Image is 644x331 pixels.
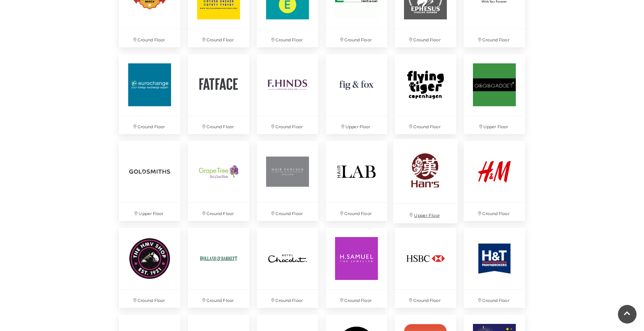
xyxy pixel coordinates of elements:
[460,224,529,312] a: Ground Floor
[253,137,322,225] a: Hair Evolved at Festival Place, Basingstoke Ground Floor
[115,224,184,312] a: Ground Floor
[395,29,456,47] p: Ground Floor
[188,290,249,308] p: Ground Floor
[322,224,391,312] a: Ground Floor
[257,29,318,47] p: Ground Floor
[184,137,253,225] a: Ground Floor
[326,203,387,221] p: Ground Floor
[393,204,458,223] p: Upper Floor
[119,29,180,47] p: Ground Floor
[253,50,322,138] a: Ground Floor
[119,203,180,221] p: Upper Floor
[464,290,525,308] p: Ground Floor
[391,224,460,312] a: Ground Floor
[184,224,253,312] a: Ground Floor
[115,137,184,225] a: Upper Floor
[326,290,387,308] p: Ground Floor
[322,137,391,225] a: Ground Floor
[188,203,249,221] p: Ground Floor
[188,29,249,47] p: Ground Floor
[322,50,391,138] a: Upper Floor
[257,141,318,202] img: Hair Evolved at Festival Place, Basingstoke
[184,50,253,138] a: Ground Floor
[119,290,180,308] p: Ground Floor
[464,116,525,134] p: Upper Floor
[464,29,525,47] p: Ground Floor
[115,50,184,138] a: Ground Floor
[257,116,318,134] p: Ground Floor
[119,116,180,134] p: Ground Floor
[391,50,460,138] a: Ground Floor
[257,290,318,308] p: Ground Floor
[395,116,456,134] p: Ground Floor
[460,50,529,138] a: Upper Floor
[257,203,318,221] p: Ground Floor
[395,290,456,308] p: Ground Floor
[253,224,322,312] a: Ground Floor
[389,135,461,227] a: Upper Floor
[326,116,387,134] p: Upper Floor
[326,29,387,47] p: Ground Floor
[460,137,529,225] a: Ground Floor
[464,203,525,221] p: Ground Floor
[188,116,249,134] p: Ground Floor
